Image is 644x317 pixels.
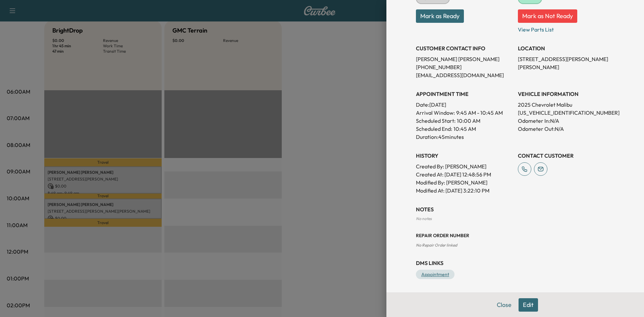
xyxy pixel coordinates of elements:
[416,270,454,279] a: Appointment
[416,125,452,133] p: Scheduled End:
[416,205,614,213] h3: NOTES
[518,23,614,34] p: View Parts List
[518,109,614,117] p: [US_VEHICLE_IDENTIFICATION_NUMBER]
[453,125,476,133] p: 10:45 AM
[416,170,513,178] p: Created At : [DATE] 12:48:56 PM
[518,44,614,52] h3: LOCATION
[456,109,503,117] span: 9:45 AM - 10:45 AM
[416,133,513,141] p: Duration: 45 minutes
[416,63,513,71] p: [PHONE_NUMBER]
[416,109,513,117] p: Arrival Window:
[416,152,513,160] h3: History
[518,9,577,23] button: Mark as Not Ready
[492,298,516,312] button: Close
[416,259,614,267] h3: DMS Links
[416,243,457,248] span: No Repair Order linked
[518,125,614,133] p: Odometer Out: N/A
[416,232,614,239] h3: Repair Order number
[457,117,480,125] p: 10:00 AM
[416,9,464,23] button: Mark as Ready
[416,187,513,195] p: Modified At : [DATE] 3:22:10 PM
[519,298,538,312] button: Edit
[416,44,513,52] h3: CUSTOMER CONTACT INFO
[416,55,513,63] p: [PERSON_NAME] [PERSON_NAME]
[416,162,513,170] p: Created By : [PERSON_NAME]
[416,117,455,125] p: Scheduled Start:
[416,71,513,79] p: [EMAIL_ADDRESS][DOMAIN_NAME]
[416,90,513,98] h3: APPOINTMENT TIME
[518,55,614,71] p: [STREET_ADDRESS][PERSON_NAME][PERSON_NAME]
[416,216,614,221] div: No notes
[518,152,614,160] h3: CONTACT CUSTOMER
[416,178,513,187] p: Modified By : [PERSON_NAME]
[518,90,614,98] h3: VEHICLE INFORMATION
[416,101,513,109] p: Date: [DATE]
[518,101,614,109] p: 2025 Chevrolet Malibu
[518,117,614,125] p: Odometer In: N/A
